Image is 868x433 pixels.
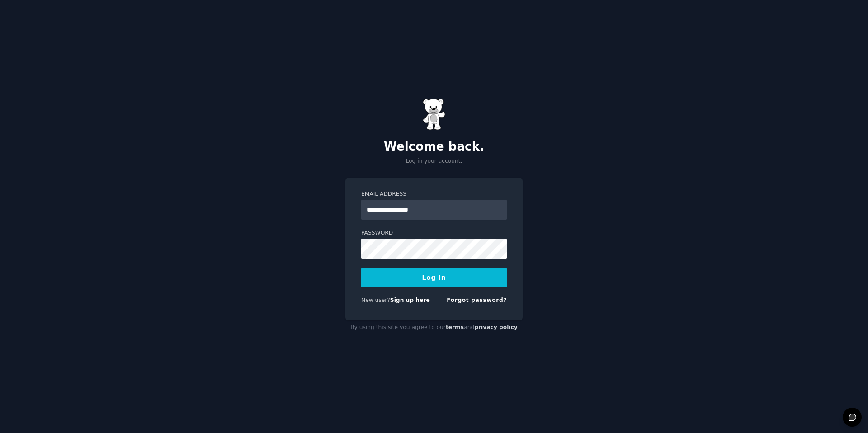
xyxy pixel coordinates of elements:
[361,229,507,237] label: Password
[361,190,507,198] label: Email Address
[345,320,523,335] div: By using this site you agree to our and
[345,140,523,154] h2: Welcome back.
[447,297,507,303] a: Forgot password?
[390,297,430,303] a: Sign up here
[361,268,507,287] button: Log In
[423,99,445,130] img: Gummy Bear
[345,157,523,165] p: Log in your account.
[446,324,464,330] a: terms
[474,324,518,330] a: privacy policy
[361,297,390,303] span: New user?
